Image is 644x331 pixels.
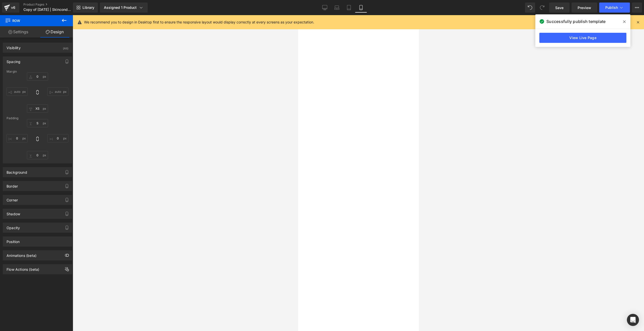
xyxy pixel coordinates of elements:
span: Row [5,15,55,26]
div: Position [7,237,20,244]
div: Open Intercom Messenger [627,314,639,326]
a: New Library [73,3,98,13]
input: 0 [7,87,28,96]
p: We recommend you to design in Desktop first to ensure the responsive layout would display correct... [84,19,314,25]
input: 0 [27,104,48,113]
div: Visibility [7,43,21,50]
div: Border [7,181,18,188]
a: Laptop [331,3,343,13]
a: Design [36,26,73,38]
div: Spacing [7,57,20,64]
input: 0 [27,119,48,127]
div: Shadow [7,209,20,216]
span: Successfully publish template [546,18,606,24]
span: Save [555,5,563,10]
div: Margin [7,70,68,73]
div: Flow Actions (beta) [7,264,39,272]
div: Opacity [7,223,20,230]
div: Animations (beta) [7,251,36,258]
div: Corner [7,195,18,202]
a: Desktop [319,3,331,13]
span: Preview [578,5,591,10]
a: Mobile [355,3,367,13]
a: v6 [2,3,19,13]
button: More [632,3,642,13]
a: Tablet [343,3,355,13]
input: 0 [47,134,68,142]
button: Redo [537,3,547,13]
div: v6 [10,4,16,11]
div: Assigned 1 Product [104,5,144,10]
input: 0 [7,134,28,142]
a: View Live Page [539,33,626,43]
input: 0 [27,72,48,81]
a: Product Pages [23,3,81,7]
span: Library [83,5,94,10]
button: Undo [525,3,535,13]
span: Copy of [DATE] | Skincondition | Scarcity [23,8,72,12]
input: 0 [27,151,48,159]
input: 0 [47,87,68,96]
div: Background [7,167,27,174]
span: Publish [605,6,618,10]
button: Publish [599,3,630,13]
div: (All) [63,43,68,51]
div: Padding [7,116,68,120]
a: Preview [572,3,597,13]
